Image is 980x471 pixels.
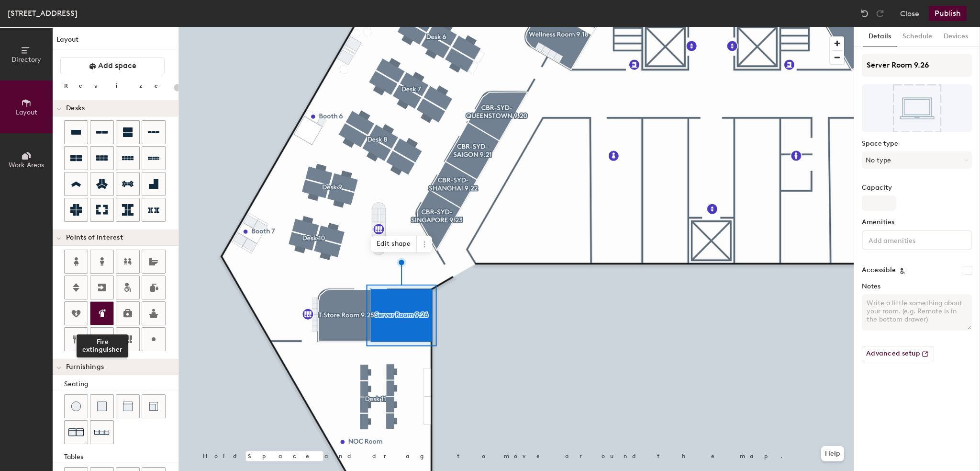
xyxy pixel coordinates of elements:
span: Furnishings [66,363,104,371]
h1: Layout [53,34,178,49]
div: Tables [64,452,178,462]
div: [STREET_ADDRESS] [8,7,78,19]
label: Accessible [862,266,896,274]
img: Stool [71,402,81,411]
span: Layout [16,108,37,116]
img: Couch (x2) [68,425,84,440]
span: Work Areas [9,161,44,169]
span: Directory [11,56,41,64]
img: Couch (middle) [123,402,133,411]
span: Desks [66,104,85,112]
button: Advanced setup [862,346,934,362]
div: Resize [64,82,170,90]
button: Add space [60,57,165,74]
button: Details [863,27,897,46]
button: Close [900,6,919,21]
label: Amenities [862,218,972,226]
div: Seating [64,379,178,390]
label: Notes [862,283,972,290]
img: Undo [860,9,869,18]
button: Couch (x3) [90,420,114,444]
img: Cushion [97,402,107,411]
button: No type [862,151,972,169]
img: The space named Server Room 9.26 [862,84,972,132]
button: Help [821,446,844,461]
button: Schedule [897,27,938,46]
img: Couch (x3) [94,425,110,440]
label: Space type [862,140,972,148]
span: Points of Interest [66,234,123,241]
label: Capacity [862,184,972,192]
button: Couch (middle) [116,394,140,418]
img: Redo [875,9,885,18]
button: Couch (x2) [64,420,88,444]
span: Edit shape [371,236,417,252]
button: Fire extinguisher [90,301,114,325]
button: Devices [938,27,974,46]
input: Add amenities [867,234,953,245]
button: Couch (corner) [142,394,166,418]
span: Add space [98,61,136,70]
button: Stool [64,394,88,418]
button: Cushion [90,394,114,418]
button: Publish [929,6,967,21]
img: Couch (corner) [149,402,158,411]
